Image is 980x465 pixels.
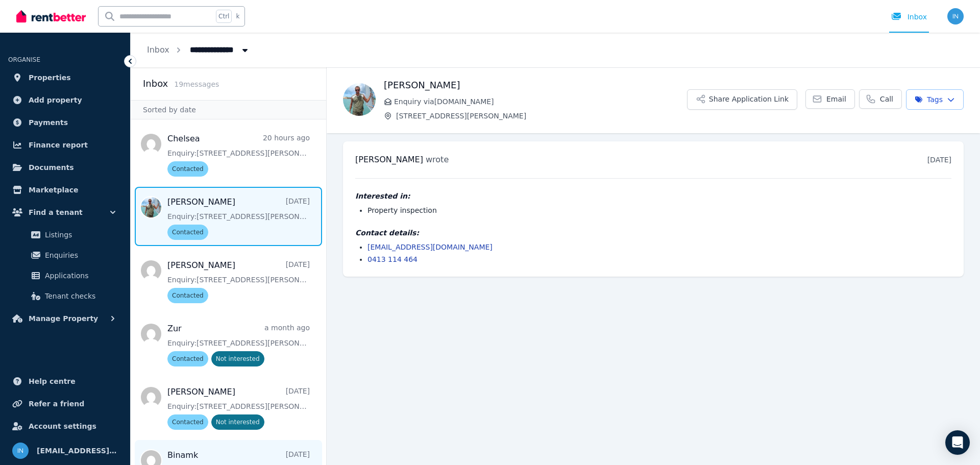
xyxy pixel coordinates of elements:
[167,196,310,240] a: [PERSON_NAME][DATE]Enquiry:[STREET_ADDRESS][PERSON_NAME].Contacted
[29,161,74,174] span: Documents
[906,89,964,110] button: Tags
[343,83,376,116] img: Daniel
[45,249,114,261] span: Enquiries
[167,323,310,366] a: Zura month agoEnquiry:[STREET_ADDRESS][PERSON_NAME].ContactedNot interested
[426,155,449,164] span: wrote
[355,155,423,164] span: [PERSON_NAME]
[29,116,68,129] span: Payments
[12,443,29,459] img: info@ckarchitecture.com.au
[8,371,122,391] a: Help centre
[8,135,122,155] a: Finance report
[355,191,951,201] h4: Interested in:
[805,89,855,109] a: Email
[167,259,310,303] a: [PERSON_NAME][DATE]Enquiry:[STREET_ADDRESS][PERSON_NAME].Contacted
[945,430,970,455] div: Open Intercom Messenger
[687,89,797,110] button: Share Application Link
[12,225,118,245] a: Listings
[29,71,71,84] span: Properties
[29,94,82,106] span: Add property
[8,180,122,200] a: Marketplace
[216,10,232,23] span: Ctrl
[8,90,122,110] a: Add property
[915,94,943,105] span: Tags
[859,89,902,109] a: Call
[8,394,122,414] a: Refer a friend
[147,45,169,55] a: Inbox
[8,56,40,63] span: ORGANISE
[8,308,122,329] button: Manage Property
[131,33,266,67] nav: Breadcrumb
[8,202,122,223] button: Find a tenant
[45,290,114,302] span: Tenant checks
[8,416,122,436] a: Account settings
[891,12,927,22] div: Inbox
[37,445,118,457] span: [EMAIL_ADDRESS][DOMAIN_NAME]
[16,9,86,24] img: RentBetter
[947,8,964,25] img: info@ckarchitecture.com.au
[131,100,326,119] div: Sorted by date
[927,156,951,164] time: [DATE]
[29,398,84,410] span: Refer a friend
[29,420,96,432] span: Account settings
[8,67,122,88] a: Properties
[880,94,893,104] span: Call
[29,139,88,151] span: Finance report
[367,243,493,251] a: [EMAIL_ADDRESS][DOMAIN_NAME]
[167,133,310,177] a: Chelsea20 hours agoEnquiry:[STREET_ADDRESS][PERSON_NAME].Contacted
[45,229,114,241] span: Listings
[8,157,122,178] a: Documents
[167,386,310,430] a: [PERSON_NAME][DATE]Enquiry:[STREET_ADDRESS][PERSON_NAME].ContactedNot interested
[12,245,118,265] a: Enquiries
[355,228,951,238] h4: Contact details:
[12,265,118,286] a: Applications
[12,286,118,306] a: Tenant checks
[29,184,78,196] span: Marketplace
[45,270,114,282] span: Applications
[394,96,687,107] span: Enquiry via [DOMAIN_NAME]
[143,77,168,91] h2: Inbox
[174,80,219,88] span: 19 message s
[29,206,83,218] span: Find a tenant
[367,255,418,263] a: 0413 114 464
[826,94,846,104] span: Email
[396,111,687,121] span: [STREET_ADDRESS][PERSON_NAME]
[367,205,951,215] li: Property inspection
[8,112,122,133] a: Payments
[236,12,239,20] span: k
[384,78,687,92] h1: [PERSON_NAME]
[29,312,98,325] span: Manage Property
[29,375,76,387] span: Help centre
